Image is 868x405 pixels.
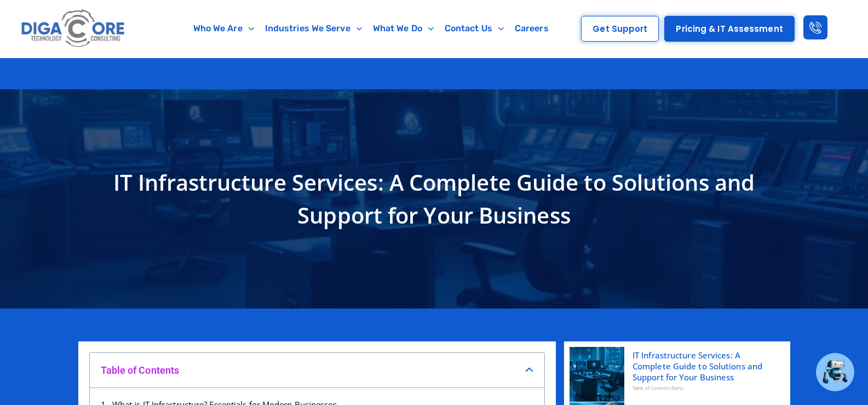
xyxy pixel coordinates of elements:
a: Who We Are [188,16,260,41]
h4: Table of Contents [101,364,525,377]
div: Close table of contents [525,366,533,374]
img: IT Infrastructure Services [570,347,624,402]
a: IT Infrastructure Services: A Complete Guide to Solutions and Support for Your Business [633,350,777,383]
a: Contact Us [439,16,509,41]
img: Digacore logo 1 [19,5,128,52]
h1: IT Infrastructure Services: A Complete Guide to Solutions and Support for Your Business [84,166,785,232]
span: Pricing & IT Assessment [676,25,783,33]
a: Get Support [581,16,659,42]
a: Pricing & IT Assessment [664,16,794,42]
a: What We Do [367,16,439,41]
a: Careers [509,16,554,41]
div: Table of Contents Every... [633,383,777,393]
span: Get Support [593,25,647,33]
a: Industries We Serve [260,16,367,41]
nav: Menu [174,16,568,41]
